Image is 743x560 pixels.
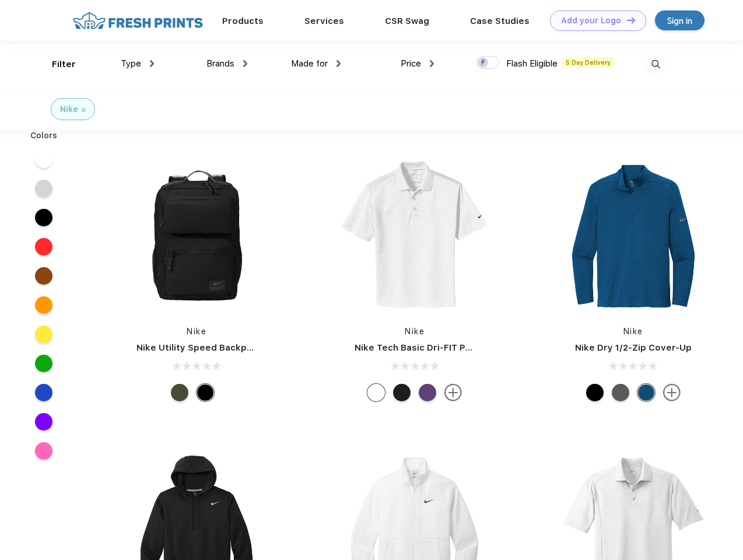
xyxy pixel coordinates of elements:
[655,10,705,30] a: Sign in
[197,384,214,401] div: Black
[430,60,434,67] img: dropdown.png
[82,108,86,112] img: filter_cancel.svg
[393,384,411,401] div: Black
[506,58,558,69] span: Flash Eligible
[355,342,479,353] a: Nike Tech Basic Dri-FIT Polo
[444,384,462,401] img: more.svg
[562,57,614,68] span: 5 Day Delivery
[623,327,643,336] a: Nike
[206,58,234,69] span: Brands
[60,103,78,116] div: Nike
[561,16,621,26] div: Add your Logo
[637,384,655,401] div: Gym Blue
[121,58,141,69] span: Type
[663,384,681,401] img: more.svg
[405,327,425,336] a: Nike
[337,159,492,314] img: func=resize&h=266
[401,58,421,69] span: Price
[575,342,692,353] a: Nike Dry 1/2-Zip Cover-Up
[556,159,711,314] img: func=resize&h=266
[586,384,604,401] div: Black
[136,342,262,353] a: Nike Utility Speed Backpack
[291,58,328,69] span: Made for
[646,55,665,74] img: desktop_search.svg
[52,58,76,71] div: Filter
[304,16,344,26] a: Services
[385,16,429,26] a: CSR Swag
[627,17,635,23] img: DT
[150,60,154,67] img: dropdown.png
[187,327,206,336] a: Nike
[419,384,436,401] div: Varsity Purple
[667,14,692,27] div: Sign in
[367,384,385,401] div: White
[22,129,66,142] div: Colors
[119,159,274,314] img: func=resize&h=266
[222,16,264,26] a: Products
[243,60,247,67] img: dropdown.png
[337,60,341,67] img: dropdown.png
[69,10,206,31] img: fo%20logo%202.webp
[171,384,188,401] div: Cargo Khaki
[612,384,629,401] div: Black Heather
